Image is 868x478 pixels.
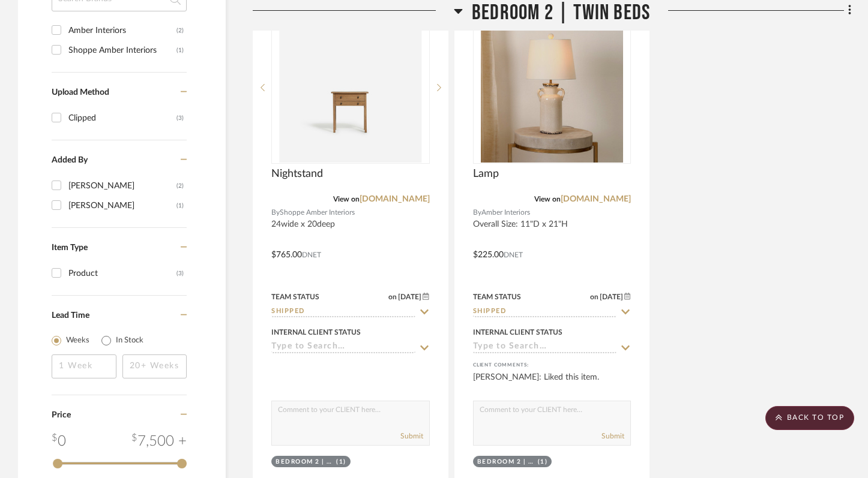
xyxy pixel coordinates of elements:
[271,342,415,353] input: Type to Search…
[473,167,499,181] span: Lamp
[333,196,360,203] span: View on
[116,335,143,347] label: In Stock
[68,41,176,60] div: Shoppe Amber Interiors
[400,431,423,441] button: Submit
[271,167,323,181] span: Nightstand
[176,21,184,40] div: (2)
[538,458,548,467] div: (1)
[68,109,176,128] div: Clipped
[52,411,71,419] span: Price
[598,293,624,301] span: [DATE]
[280,207,355,218] span: Shoppe Amber Interiors
[473,306,617,318] input: Type to Search…
[176,264,184,283] div: (3)
[68,264,176,283] div: Product
[66,335,89,347] label: Weeks
[68,196,176,215] div: [PERSON_NAME]
[473,342,617,353] input: Type to Search…
[122,354,187,378] input: 20+ Weeks
[52,311,89,320] span: Lead Time
[271,327,361,338] div: Internal Client Status
[473,291,521,302] div: Team Status
[336,458,346,467] div: (1)
[388,293,397,300] span: on
[271,291,319,302] div: Team Status
[52,88,109,97] span: Upload Method
[481,207,530,218] span: Amber Interiors
[272,12,429,163] div: 0
[68,176,176,196] div: [PERSON_NAME]
[279,13,421,163] img: Nightstand
[481,13,623,163] img: Lamp
[473,371,631,395] div: [PERSON_NAME]: Liked this item.
[360,195,430,203] a: [DOMAIN_NAME]
[176,41,184,60] div: (1)
[176,176,184,196] div: (2)
[52,243,88,252] span: Item Type
[765,406,854,430] scroll-to-top-button: BACK TO TOP
[397,293,423,301] span: [DATE]
[534,196,561,203] span: View on
[52,156,88,164] span: Added By
[473,207,481,218] span: By
[68,21,176,40] div: Amber Interiors
[52,431,66,452] div: 0
[601,431,624,441] button: Submit
[131,431,187,452] div: 7,500 +
[271,207,280,218] span: By
[276,458,333,467] div: Bedroom 2 | Twin Beds
[176,196,184,215] div: (1)
[561,195,631,203] a: [DOMAIN_NAME]
[176,109,184,128] div: (3)
[52,354,116,378] input: 1 Week
[477,458,535,467] div: Bedroom 2 | Twin Beds
[590,293,598,300] span: on
[473,327,562,338] div: Internal Client Status
[271,306,415,318] input: Type to Search…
